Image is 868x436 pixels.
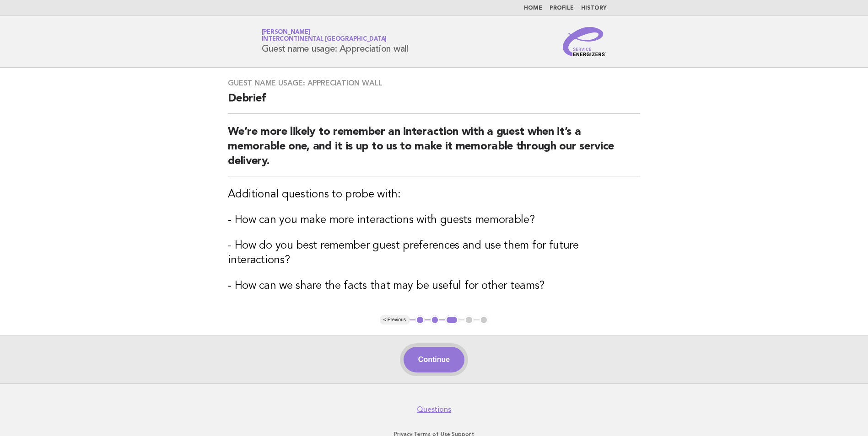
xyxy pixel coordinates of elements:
button: 2 [431,315,440,324]
button: 3 [445,315,458,324]
button: 1 [415,315,425,324]
h3: - How can you make more interactions with guests memorable? [228,213,640,228]
button: < Previous [380,315,410,324]
h1: Guest name usage: Appreciation wall [262,30,408,53]
a: [PERSON_NAME]InterContinental [GEOGRAPHIC_DATA] [262,29,387,42]
h3: - How can we share the facts that may be useful for other teams? [228,279,640,293]
span: InterContinental [GEOGRAPHIC_DATA] [262,37,387,43]
a: History [581,5,607,11]
h2: We’re more likely to remember an interaction with a guest when it’s a memorable one, and it is up... [228,125,640,176]
h2: Debrief [228,91,640,114]
h3: - How do you best remember guest preferences and use them for future interactions? [228,239,640,268]
a: Profile [550,5,574,11]
button: Continue [404,347,464,372]
a: Questions [417,405,451,414]
img: Service Energizers [563,27,607,56]
h3: Additional questions to probe with: [228,187,640,202]
h3: Guest name usage: Appreciation wall [228,79,640,88]
a: Home [524,5,542,11]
